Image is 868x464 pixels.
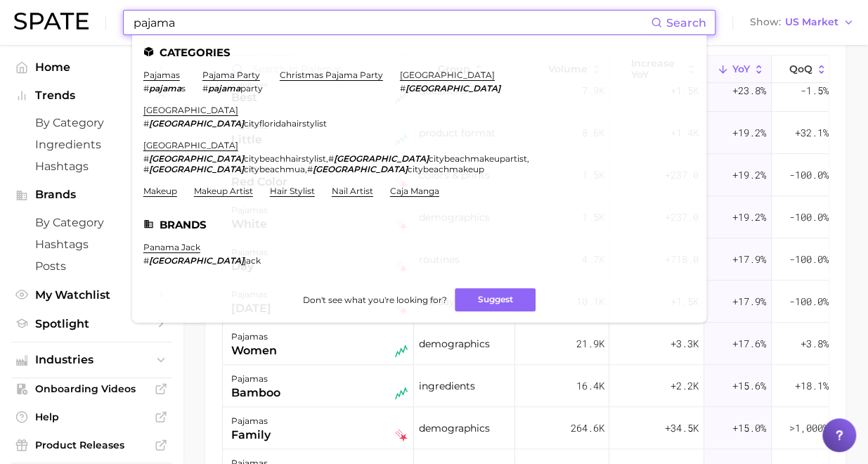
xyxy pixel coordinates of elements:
span: jack [244,255,261,266]
span: +19.2% [732,209,766,226]
button: ShowUS Market [746,13,857,32]
span: 21.9k [576,335,604,352]
em: [GEOGRAPHIC_DATA] [149,153,244,164]
span: +34.5k [665,420,699,437]
span: Don't see what you're looking for? [302,295,446,305]
button: QoQ [772,56,834,83]
span: Posts [35,259,148,273]
a: panama jack [143,242,200,252]
span: -100.0% [789,209,829,226]
em: [GEOGRAPHIC_DATA] [149,118,244,129]
a: My Watchlist [11,284,171,306]
span: Hashtags [35,238,148,251]
a: by Category [11,112,171,134]
a: [GEOGRAPHIC_DATA] [143,105,238,115]
a: pajama party [202,70,260,80]
span: +17.9% [732,293,766,310]
a: [GEOGRAPHIC_DATA] [143,140,238,150]
div: pajamas [231,328,277,345]
span: by Category [35,216,148,229]
span: +19.2% [732,167,766,183]
div: pajamas [231,413,271,430]
span: Home [35,60,148,74]
a: Onboarding Videos [11,378,171,399]
span: Hashtags [35,160,148,173]
img: seasonal riser [395,387,408,399]
em: [GEOGRAPHIC_DATA] [149,255,244,266]
span: +23.8% [732,82,766,99]
li: Brands [143,219,695,231]
span: s [181,83,186,94]
button: Trends [11,85,171,106]
span: # [143,153,149,164]
span: Industries [35,354,148,366]
button: Brands [11,184,171,205]
span: demographics [419,335,490,352]
span: 264.6k [570,420,604,437]
a: christmas pajama party [280,70,383,80]
a: Posts [11,255,171,277]
a: Hashtags [11,233,171,255]
div: pajamas [231,370,280,387]
em: [GEOGRAPHIC_DATA] [406,83,500,94]
span: US Market [785,18,838,26]
em: [GEOGRAPHIC_DATA] [313,164,408,174]
span: # [143,83,149,94]
span: YoY [732,63,750,75]
img: SPATE [14,13,89,30]
a: pajamas [143,70,180,80]
em: pajama [149,83,181,94]
span: Trends [35,89,148,102]
span: Brands [35,188,148,201]
span: # [143,164,149,174]
a: caja manga [390,186,439,196]
span: +3.3k [671,335,699,352]
span: # [202,83,208,94]
span: QoQ [789,63,812,75]
a: [GEOGRAPHIC_DATA] [400,70,495,80]
span: Product Releases [35,439,148,451]
span: cityfloridahairstylist [244,118,327,129]
span: Show [750,18,781,26]
span: # [400,83,406,94]
li: Categories [143,46,695,58]
a: hair stylist [270,186,315,196]
span: +3.8% [801,335,829,352]
span: Spotlight [35,317,148,330]
span: citybeachmakeupartist [429,153,527,164]
img: seasonal riser [395,344,408,357]
span: # [143,255,149,266]
span: +17.9% [732,251,766,268]
span: # [328,153,334,164]
a: makeup artist [194,186,253,196]
span: demographics [419,420,490,437]
span: by Category [35,116,148,129]
div: family [231,427,271,444]
span: -100.0% [789,167,829,183]
span: -100.0% [789,251,829,268]
div: , , , [143,153,678,174]
span: citybeachmakeup [408,164,484,174]
button: Suggest [455,288,536,311]
span: # [143,118,149,129]
button: pajamasbambooseasonal riseringredients16.4k+2.2k+15.6%+18.1% [223,365,834,407]
em: pajama [208,83,240,94]
a: by Category [11,212,171,233]
span: Onboarding Videos [35,382,148,395]
span: ingredients [419,378,475,394]
em: [GEOGRAPHIC_DATA] [334,153,429,164]
span: Help [35,411,148,423]
span: >1,000% [789,421,829,434]
span: +2.2k [671,378,699,394]
span: Ingredients [35,138,148,151]
div: women [231,342,277,359]
span: +18.1% [795,378,829,394]
span: +19.2% [732,124,766,141]
input: Search here for a brand, industry, or ingredient [132,11,651,34]
span: -100.0% [789,293,829,310]
span: citybeachhairstylist [244,153,326,164]
a: Help [11,406,171,427]
span: +15.6% [732,378,766,394]
a: makeup [143,186,177,196]
span: party [240,83,263,94]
